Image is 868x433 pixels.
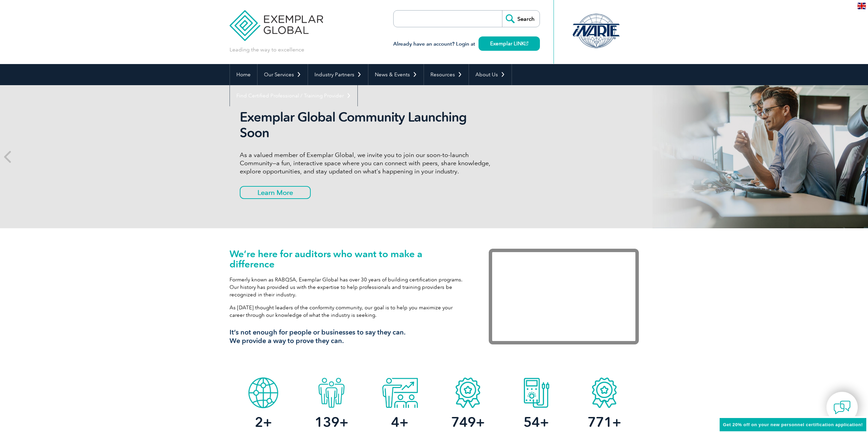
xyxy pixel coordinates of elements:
[230,276,468,298] p: Formerly known as RABQSA, Exemplar Global has over 30 years of building certification programs. O...
[230,64,257,85] a: Home
[857,3,866,9] img: en
[723,422,863,427] span: Get 20% off on your new personnel certification application!
[391,414,399,430] span: 4
[258,64,308,85] a: Our Services
[451,414,476,430] span: 749
[230,46,304,53] p: Leading the way to excellence
[230,249,468,269] h1: We’re here for auditors who want to make a difference
[240,186,311,199] a: Learn More
[469,64,512,85] a: About Us
[524,414,540,430] span: 54
[230,304,468,319] p: As [DATE] thought leaders of the conformity community, our goal is to help you maximize your care...
[315,414,339,430] span: 139
[240,151,496,175] p: As a valued member of Exemplar Global, we invite you to join our soon-to-launch Community—a fun, ...
[424,64,469,85] a: Resources
[834,399,851,416] img: contact-chat.png
[434,417,502,428] h2: +
[366,417,434,428] h2: +
[308,64,368,85] a: Industry Partners
[502,417,570,428] h2: +
[240,109,496,141] h2: Exemplar Global Community Launching Soon
[525,42,528,45] img: open_square.png
[230,417,298,428] h2: +
[502,11,540,27] input: Search
[393,40,540,48] h3: Already have an account? Login at
[230,85,357,106] a: Find Certified Professional / Training Provider
[479,36,540,51] a: Exemplar LINK
[489,249,639,344] iframe: Exemplar Global: Working together to make a difference
[255,414,263,430] span: 2
[297,417,366,428] h2: +
[368,64,424,85] a: News & Events
[230,328,468,345] h3: It’s not enough for people or businesses to say they can. We provide a way to prove they can.
[570,417,638,428] h2: +
[588,414,612,430] span: 771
